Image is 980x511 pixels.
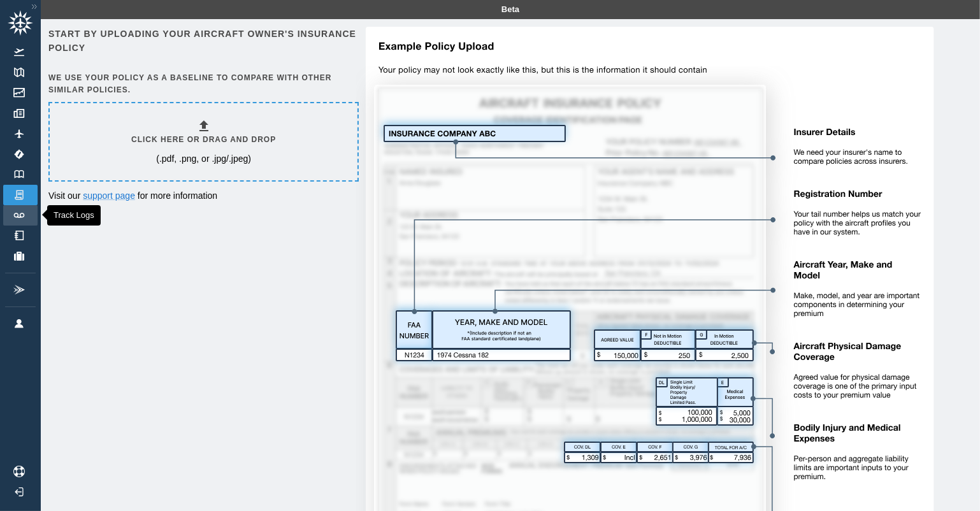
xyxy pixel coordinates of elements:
a: support page [83,191,135,201]
h6: Click here or drag and drop [131,134,276,146]
h6: Start by uploading your aircraft owner's insurance policy [48,27,356,55]
h6: We use your policy as a baseline to compare with other similar policies. [48,72,356,96]
p: Visit our for more information [48,189,356,202]
p: (.pdf, .png, or .jpg/.jpeg) [156,152,251,165]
